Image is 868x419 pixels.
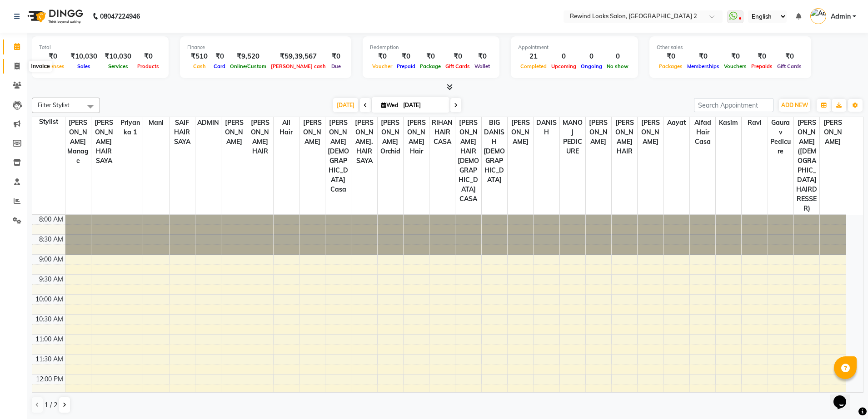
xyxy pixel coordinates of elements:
span: ADMIN [195,117,221,128]
span: Products [135,63,161,69]
span: Vouchers [722,63,749,69]
span: Packages [657,63,685,69]
span: Alfad hair Casa [690,117,715,148]
span: [DATE] [333,98,358,112]
span: Gift Cards [443,63,472,69]
span: DANISH [534,117,559,138]
span: Wallet [472,63,492,69]
span: [PERSON_NAME] [299,117,325,148]
span: Completed [518,63,549,69]
button: ADD NEW [779,99,810,112]
span: Online/Custom [228,63,269,69]
span: No show [604,63,631,69]
span: Ali Hair [274,117,299,138]
span: [PERSON_NAME] ([DEMOGRAPHIC_DATA] HAIRDRESSER) [794,117,819,214]
div: 8:00 AM [37,215,65,224]
span: [PERSON_NAME] [508,117,533,148]
div: 12:00 PM [34,375,65,384]
span: Card [211,63,228,69]
div: 10:30 AM [34,315,65,324]
span: SAIF HAIR SAYA [170,117,195,148]
div: ₹0 [394,51,418,62]
span: Prepaid [394,63,418,69]
span: Services [106,63,130,69]
span: 1 / 2 [45,400,57,410]
div: Other sales [657,44,804,51]
div: Invoice [29,61,52,72]
input: 2025-10-01 [400,99,446,112]
div: ₹0 [657,51,685,62]
div: Appointment [518,44,631,51]
div: Finance [187,44,344,51]
iframe: chat widget [830,383,859,410]
div: Stylist [32,117,65,127]
span: [PERSON_NAME] [820,117,846,148]
span: Wed [379,102,400,108]
div: 9:00 AM [37,255,65,264]
span: [PERSON_NAME] [638,117,663,148]
span: [PERSON_NAME] [221,117,247,148]
span: ravi [742,117,767,128]
div: 9:30 AM [37,275,65,284]
span: [PERSON_NAME] Hair [404,117,429,157]
b: 08047224946 [100,4,140,29]
span: Cash [191,63,208,69]
span: [PERSON_NAME] cash [269,63,328,69]
span: Priyanka 1 [117,117,143,138]
div: ₹0 [685,51,722,62]
div: 0 [579,51,604,62]
span: Ongoing [579,63,604,69]
div: ₹9,520 [228,51,269,62]
span: aayat [664,117,689,128]
span: Gaurav pedicure [768,117,793,157]
span: MANOJ PEDICURE [560,117,585,157]
span: Sales [75,63,93,69]
span: [PERSON_NAME] orchid [378,117,403,157]
span: BIG DANISH [DEMOGRAPHIC_DATA] [482,117,507,186]
span: [PERSON_NAME] [586,117,611,148]
span: [PERSON_NAME] [DEMOGRAPHIC_DATA] casa [325,117,351,195]
span: ADD NEW [781,102,808,108]
div: 8:30 AM [37,235,65,244]
div: ₹0 [443,51,472,62]
div: Redemption [370,44,492,51]
div: ₹0 [328,51,344,62]
span: kasim [716,117,741,128]
span: Mani [143,117,169,128]
div: ₹0 [370,51,394,62]
div: ₹59,39,567 [269,51,328,62]
div: ₹10,030 [67,51,101,62]
span: [PERSON_NAME] HAIR [247,117,273,157]
img: logo [23,4,85,29]
span: Package [418,63,443,69]
div: 0 [549,51,579,62]
span: Prepaids [749,63,775,69]
span: [PERSON_NAME] HAIR [DEMOGRAPHIC_DATA] CASA [455,117,481,205]
span: [PERSON_NAME] HAIR [612,117,637,157]
div: ₹0 [39,51,67,62]
div: 21 [518,51,549,62]
div: ₹0 [135,51,161,62]
div: ₹0 [722,51,749,62]
span: [PERSON_NAME] manage [65,117,91,167]
span: Filter Stylist [38,101,70,108]
span: Gift Cards [775,63,804,69]
span: [PERSON_NAME]. HAIR SAYA [351,117,377,167]
div: ₹0 [472,51,492,62]
input: Search Appointment [694,98,773,112]
div: Total [39,44,161,51]
div: ₹0 [418,51,443,62]
div: ₹0 [749,51,775,62]
span: Voucher [370,63,394,69]
div: ₹0 [775,51,804,62]
span: Due [329,63,343,69]
div: ₹510 [187,51,211,62]
span: Memberships [685,63,722,69]
div: 11:00 AM [34,335,65,344]
div: ₹10,030 [101,51,135,62]
span: RIHAN HAIR CASA [429,117,455,148]
div: 0 [604,51,631,62]
div: 11:30 AM [34,355,65,364]
div: ₹0 [211,51,228,62]
img: Admin [810,8,826,24]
